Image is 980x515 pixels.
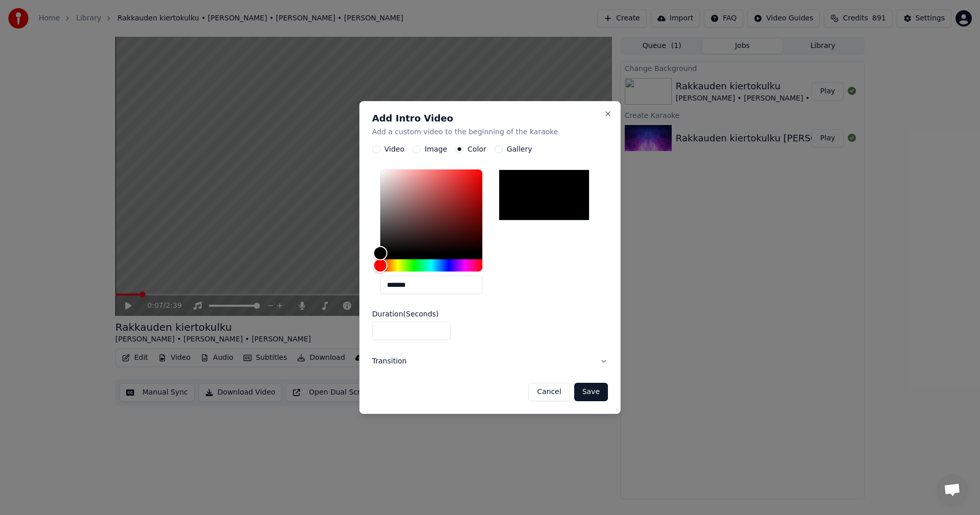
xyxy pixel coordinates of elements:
label: Image [425,146,447,153]
button: Save [574,383,608,401]
button: Transition [372,349,608,375]
label: Color [468,146,486,153]
div: Hue [380,260,482,272]
label: Duration ( Seconds ) [372,311,608,318]
label: Video [384,146,404,153]
p: Add a custom video to the beginning of the karaoke [372,127,608,137]
div: Color [380,170,482,254]
h2: Add Intro Video [372,114,608,123]
button: Cancel [528,383,570,401]
label: Gallery [507,146,532,153]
